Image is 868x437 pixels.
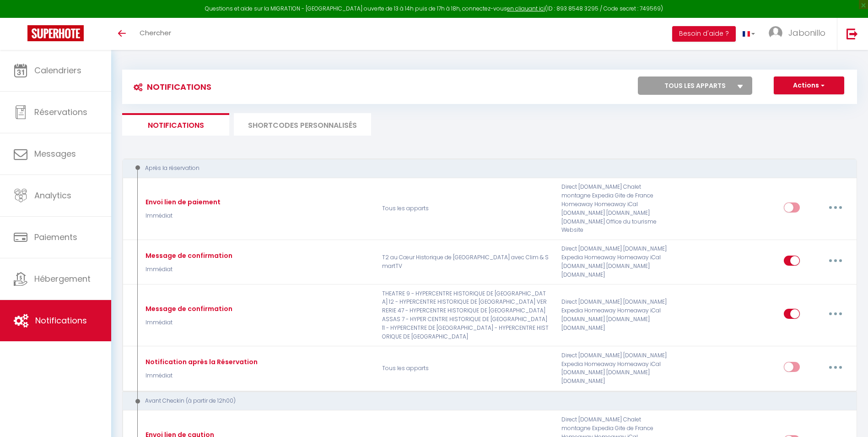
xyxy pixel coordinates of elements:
[143,318,232,327] p: Immédiat
[34,231,77,243] span: Paiements
[143,265,232,274] p: Immédiat
[555,290,675,341] div: Direct [DOMAIN_NAME] [DOMAIN_NAME] Expedia Homeaway Homeaway iCal [DOMAIN_NAME] [DOMAIN_NAME] [DO...
[774,76,844,95] button: Actions
[35,315,87,326] span: Notifications
[34,65,81,76] span: Calendriers
[34,106,87,118] span: Réservations
[672,26,736,42] button: Besoin d'aide ?
[376,183,555,235] p: Tous les apparts
[27,25,84,41] img: Super Booking
[769,26,782,40] img: ...
[376,351,555,386] p: Tous les apparts
[129,76,211,97] h3: Notifications
[143,251,232,261] div: Message de confirmation
[34,190,71,201] span: Analytics
[143,197,221,207] div: Envoi lien de paiement
[122,113,229,136] li: Notifications
[830,399,868,437] iframe: LiveChat chat widget
[34,273,91,284] span: Hébergement
[555,183,675,235] div: Direct [DOMAIN_NAME] Chalet montagne Expedia Gite de France Homeaway Homeaway iCal [DOMAIN_NAME] ...
[234,113,371,136] li: SHORTCODES PERSONNALISÉS
[555,351,675,386] div: Direct [DOMAIN_NAME] [DOMAIN_NAME] Expedia Homeaway Homeaway iCal [DOMAIN_NAME] [DOMAIN_NAME] [DO...
[140,28,171,38] span: Chercher
[131,397,835,405] div: Avant Checkin (à partir de 12h00)
[131,164,835,173] div: Après la réservation
[846,28,858,39] img: logout
[143,357,258,367] div: Notification après la Réservation
[133,18,178,50] a: Chercher
[34,148,76,159] span: Messages
[143,371,258,380] p: Immédiat
[788,27,825,38] span: Jabonillo
[376,245,555,279] p: T2 au Cœur Historique de [GEOGRAPHIC_DATA] avec Clim & SmartTV
[143,212,221,220] p: Immédiat
[143,304,232,314] div: Message de confirmation
[507,5,545,12] a: en cliquant ici
[762,18,837,50] a: ... Jabonillo
[555,245,675,279] div: Direct [DOMAIN_NAME] [DOMAIN_NAME] Expedia Homeaway Homeaway iCal [DOMAIN_NAME] [DOMAIN_NAME] [DO...
[376,290,555,341] p: THEATRE 9 - HYPERCENTRE HISTORIQUE DE [GEOGRAPHIC_DATA] 12 - HYPERCENTRE HISTORIQUE DE [GEOGRAPHI...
